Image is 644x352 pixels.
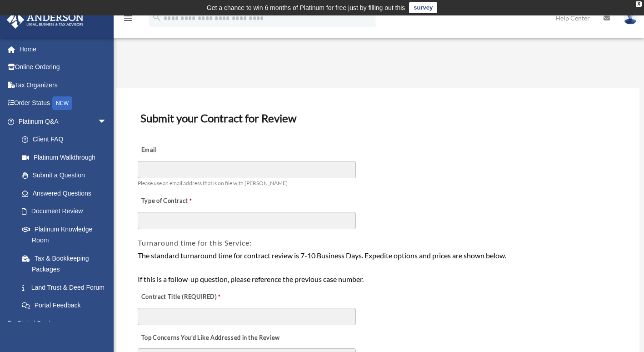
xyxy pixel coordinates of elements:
[6,112,120,131] a: Platinum Q&Aarrow_drop_down
[138,250,618,285] div: The standard turnaround time for contract review is 7-10 Business Days. Expedite options and pric...
[6,76,120,94] a: Tax Organizers
[13,297,120,315] a: Portal Feedback
[123,13,134,24] i: menu
[13,184,120,202] a: Answered Questions
[98,314,116,333] span: arrow_drop_down
[636,1,642,7] div: close
[4,11,86,29] img: Anderson Advisors Platinum Portal
[6,314,120,332] a: Digital Productsarrow_drop_down
[137,109,619,128] h3: Submit your Contract for Review
[13,249,120,278] a: Tax & Bookkeeping Packages
[207,2,405,13] div: Get a chance to win 6 months of Platinum for free just by filling out this
[13,148,120,166] a: Platinum Walkthrough
[13,166,120,185] a: Submit a Question
[6,58,120,76] a: Online Ordering
[138,291,229,304] label: Contract Title (REQUIRED)
[13,278,120,297] a: Land Trust & Deed Forum
[409,2,437,13] a: survey
[13,131,120,149] a: Client FAQ
[152,12,162,22] i: search
[6,94,120,113] a: Order StatusNEW
[138,332,282,344] label: Top Concerns You’d Like Addressed in the Review
[52,96,72,110] div: NEW
[6,40,120,58] a: Home
[13,220,120,249] a: Platinum Knowledge Room
[624,11,637,25] img: User Pic
[138,180,288,186] span: Please use an email address that is on file with [PERSON_NAME]
[13,202,116,221] a: Document Review
[138,144,229,156] label: Email
[98,112,116,131] span: arrow_drop_down
[138,195,229,208] label: Type of Contract
[138,238,251,247] span: Turnaround time for this Service:
[123,16,134,24] a: menu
